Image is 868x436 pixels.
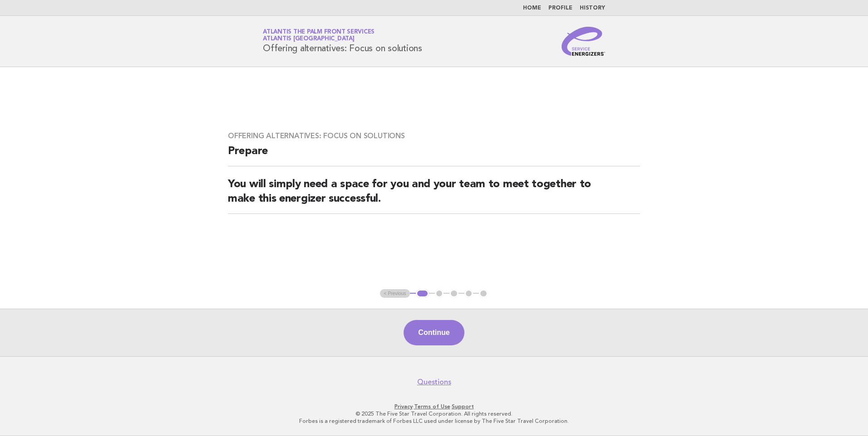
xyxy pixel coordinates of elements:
[416,289,429,298] button: 1
[263,36,355,42] span: Atlantis [GEOGRAPHIC_DATA]
[228,144,640,166] h2: Prepare
[395,403,413,410] a: Privacy
[263,29,375,42] a: Atlantis The Palm Front ServicesAtlantis [GEOGRAPHIC_DATA]
[452,403,474,410] a: Support
[156,417,712,425] p: Forbes is a registered trademark of Forbes LLC used under license by The Five Star Travel Corpora...
[228,177,640,214] h2: You will simply need a space for you and your team to meet together to make this energizer succes...
[548,5,572,11] a: Profile
[417,378,451,387] a: Questions
[263,29,422,53] h1: Offering alternatives: Focus on solutions
[414,403,450,410] a: Terms of Use
[523,5,541,11] a: Home
[562,27,605,56] img: Service Energizers
[404,320,464,345] button: Continue
[580,5,605,11] a: History
[156,403,712,410] p: · ·
[156,410,712,417] p: © 2025 The Five Star Travel Corporation. All rights reserved.
[228,131,640,140] h3: Offering alternatives: Focus on solutions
